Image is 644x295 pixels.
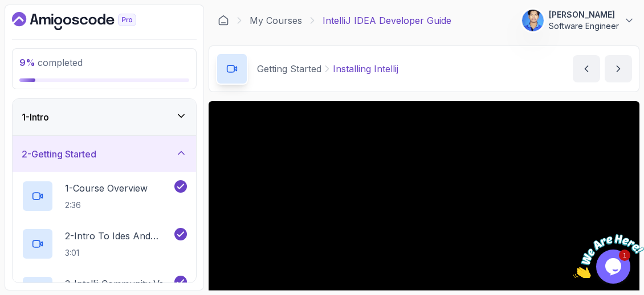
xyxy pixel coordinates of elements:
p: [PERSON_NAME] [549,9,619,20]
span: completed [19,57,83,68]
a: Dashboard [218,15,229,26]
p: Getting Started [257,62,321,76]
button: user profile image[PERSON_NAME]Software Engineer [521,9,635,32]
button: 2-Getting Started [13,136,196,172]
p: 2 - Intro To Ides And Intellij [65,229,172,243]
h3: 2 - Getting Started [22,147,96,161]
button: 1-Course Overview2:36 [22,180,187,212]
p: 1 - Course Overview [65,181,148,195]
p: 2:36 [65,200,148,211]
span: 9 % [19,57,35,68]
button: next content [605,55,632,82]
img: user profile image [522,10,544,31]
a: Dashboard [12,12,162,30]
h3: 1 - Intro [22,110,49,124]
button: 1-Intro [13,99,196,135]
p: Software Engineer [549,20,619,32]
a: My Courses [250,14,302,27]
p: IntelliJ IDEA Developer Guide [323,14,451,27]
p: Installing Intellij [333,62,398,76]
p: 3 - Intellij Community Vs Ultimate [65,277,172,290]
button: previous content [573,55,600,82]
p: 3:01 [65,247,172,259]
button: 2-Intro To Ides And Intellij3:01 [22,228,187,260]
iframe: chat widget [573,224,644,278]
